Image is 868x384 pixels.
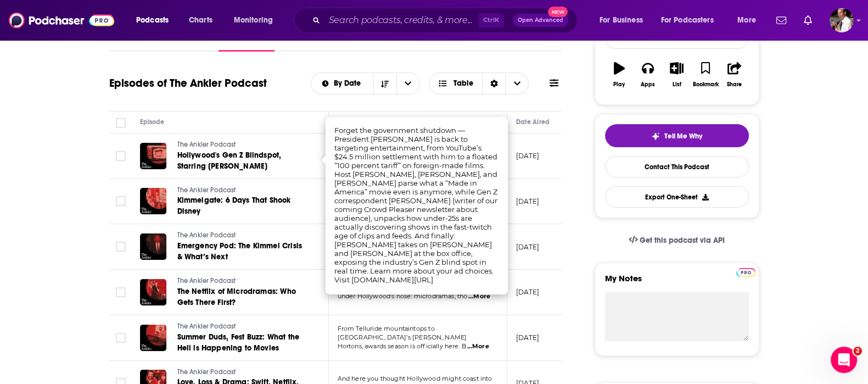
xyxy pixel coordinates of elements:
[116,333,126,343] span: Toggle select row
[737,13,756,28] span: More
[334,126,497,284] span: Forget the government shutdown — President [PERSON_NAME] is back to targeting entertainment, from...
[516,115,550,129] div: Date Aired
[177,186,236,194] span: The Ankler Podcast
[140,115,165,129] div: Episode
[177,196,291,216] span: Kimmelgate: 6 Days That Shook Disney
[516,151,540,160] p: [DATE]
[727,81,742,88] div: Share
[177,322,236,330] span: The Ankler Podcast
[853,347,862,355] span: 2
[116,151,126,161] span: Toggle select row
[516,287,540,297] p: [DATE]
[177,241,309,263] a: Emergency Pod: The Kimmel Crisis & What’s Next
[830,8,854,32] img: User Profile
[620,227,734,254] a: Get this podcast via API
[661,13,714,28] span: For Podcasters
[516,197,540,206] p: [DATE]
[654,12,730,29] button: open menu
[691,55,720,94] button: Bookmark
[177,368,309,377] a: The Ankler Podcast
[338,115,373,129] div: Description
[177,287,296,307] span: The Netflix of Microdramas: Who Gets There First?
[592,12,657,29] button: open menu
[453,80,473,87] span: Table
[177,332,299,353] span: Summer Duds, Fest Buzz: What the Hell is Happening to Movies
[177,195,309,217] a: Kimmelgate: 6 Days That Shook Disney
[338,292,468,300] span: under Hollywood’s nose: microdramas, tho
[772,11,791,30] a: Show notifications dropdown
[429,73,529,94] button: Choose View
[548,7,568,17] span: New
[396,73,419,94] button: open menu
[189,13,212,28] span: Charts
[605,55,634,94] button: Play
[830,8,854,32] button: Show profile menu
[305,8,588,33] div: Search podcasts, credits, & more...
[116,242,126,252] span: Toggle select row
[116,196,126,206] span: Toggle select row
[128,12,183,29] button: open menu
[9,10,114,31] img: Podchaser - Follow, Share and Rate Podcasts
[613,81,625,88] div: Play
[673,81,681,88] div: List
[516,333,540,342] p: [DATE]
[736,268,755,277] img: Podchaser Pro
[177,368,236,376] span: The Ankler Podcast
[177,141,236,148] span: The Ankler Podcast
[177,151,282,171] span: Hollywood's Gen Z Blindspot, Starring [PERSON_NAME]
[640,236,725,245] span: Get this podcast via API
[692,81,718,88] div: Bookmark
[651,132,660,141] img: tell me why sparkle
[605,124,749,147] button: tell me why sparkleTell Me Why
[641,81,655,88] div: Apps
[177,332,309,354] a: Summer Duds, Fest Buzz: What the Hell is Happening to Movies
[799,11,816,30] a: Show notifications dropdown
[600,13,643,28] span: For Business
[177,241,302,261] span: Emergency Pod: The Kimmel Crisis & What’s Next
[338,342,467,350] span: Hortons, awards season is officially here. B
[491,116,505,129] button: Column Actions
[177,140,309,150] a: The Ankler Podcast
[605,273,749,292] label: My Notes
[334,80,365,87] span: By Date
[664,132,702,141] span: Tell Me Why
[136,13,169,28] span: Podcasts
[338,325,467,341] span: From Telluride mountaintops to [GEOGRAPHIC_DATA]’s [PERSON_NAME]
[116,287,126,297] span: Toggle select row
[730,12,770,29] button: open menu
[177,231,309,241] a: The Ankler Podcast
[478,13,504,27] span: Ctrl K
[736,266,755,277] a: Pro website
[605,186,749,208] button: Export One-Sheet
[831,347,857,373] iframe: Intercom live chat
[109,76,267,90] h1: Episodes of The Ankler Podcast
[177,150,309,172] a: Hollywood's Gen Z Blindspot, Starring [PERSON_NAME]
[720,55,748,94] button: Share
[513,14,568,27] button: Open AdvancedNew
[830,8,854,32] span: Logged in as Quarto
[177,231,236,239] span: The Ankler Podcast
[605,156,749,177] a: Contact This Podcast
[338,375,492,382] span: And here you thought Hollywood might coast into
[311,73,420,94] h2: Choose List sort
[226,12,287,29] button: open menu
[177,286,309,308] a: The Netflix of Microdramas: Who Gets There First?
[518,18,563,23] span: Open Advanced
[482,73,505,94] div: Sort Direction
[177,322,309,332] a: The Ankler Podcast
[177,277,236,285] span: The Ankler Podcast
[468,292,490,301] span: ...More
[182,12,219,29] a: Charts
[634,55,662,94] button: Apps
[177,276,309,286] a: The Ankler Podcast
[234,13,273,28] span: Monitoring
[311,80,373,87] button: open menu
[324,12,478,29] input: Search podcasts, credits, & more...
[373,73,396,94] button: Sort Direction
[177,186,309,196] a: The Ankler Podcast
[516,242,540,252] p: [DATE]
[467,342,489,351] span: ...More
[662,55,691,94] button: List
